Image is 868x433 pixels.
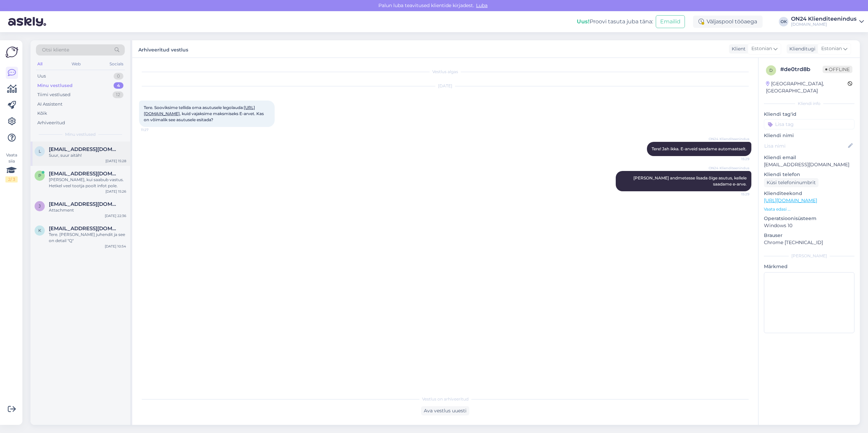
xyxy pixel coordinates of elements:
[49,225,119,232] span: kiffu65@gmail.com
[144,105,265,122] span: Tere. Sooviksime tellida oma asutusele legolauda: , kuid vajaksime maksmiseks E-arvet. Kas on või...
[764,263,854,270] p: Märkmed
[764,132,854,139] p: Kliendi nimi
[105,244,126,249] div: [DATE] 10:54
[764,232,854,239] p: Brauser
[764,142,847,150] input: Lisa nimi
[139,69,751,75] div: Vestlus algas
[766,80,848,94] div: [GEOGRAPHIC_DATA], [GEOGRAPHIC_DATA]
[37,73,46,80] div: Uus
[791,16,856,22] div: ON24 Klienditeenindus
[787,45,815,52] div: Klienditugi
[37,82,73,89] div: Minu vestlused
[65,131,96,137] span: Minu vestlused
[5,46,18,59] img: Askly Logo
[764,206,854,212] p: Vaata edasi ...
[769,68,773,73] span: d
[709,166,749,171] span: ON24 Klienditeenindus
[764,101,854,107] div: Kliendi info
[764,111,854,118] p: Kliendi tag'id
[791,22,856,27] div: [DOMAIN_NAME]
[577,18,653,26] div: Proovi tasuta juba täna:
[764,222,854,229] p: Windows 10
[764,119,854,129] input: Lisa tag
[105,158,126,164] div: [DATE] 15:28
[49,171,119,177] span: piret.laurisson@gmail.com
[37,120,65,126] div: Arhiveeritud
[49,152,126,158] div: Suur, suur aitäh!
[764,197,817,203] a: [URL][DOMAIN_NAME]
[49,146,119,152] span: leonald@leonald.com
[49,177,126,189] div: [PERSON_NAME], kui saabub vastus. Hetkel veel tootja poolt infot pole.
[823,66,852,73] span: Offline
[113,91,123,98] div: 12
[764,239,854,246] p: Chrome [TECHNICAL_ID]
[49,232,126,244] div: Tere. [PERSON_NAME] juhendit ja see on detail "Q"
[652,146,747,151] span: Tere! Jah ikka. E-arveid saadame automaatselt.
[108,60,125,68] div: Socials
[37,101,62,108] div: AI Assistent
[780,65,823,73] div: # de0trd8b
[49,201,119,207] span: juljasmir@yandex.ru
[38,173,41,178] span: p
[821,45,842,52] span: Estonian
[764,190,854,197] p: Klienditeekond
[764,253,854,259] div: [PERSON_NAME]
[38,228,41,233] span: k
[724,192,749,197] span: 15:29
[36,60,44,68] div: All
[37,110,47,117] div: Kõik
[139,83,751,89] div: [DATE]
[764,171,854,178] p: Kliendi telefon
[729,45,746,52] div: Klient
[5,176,18,182] div: 2 / 3
[709,136,749,142] span: ON24 Klienditeenindus
[764,154,854,161] p: Kliendi email
[779,17,788,26] div: OK
[5,152,18,182] div: Vaata siia
[37,91,71,98] div: Tiimi vestlused
[42,46,69,53] span: Otsi kliente
[141,127,166,132] span: 11:27
[114,82,123,89] div: 4
[764,161,854,168] p: [EMAIL_ADDRESS][DOMAIN_NAME]
[114,73,123,80] div: 0
[474,2,490,8] span: Luba
[39,149,41,154] span: l
[693,16,763,28] div: Väljaspool tööaega
[633,175,748,187] span: [PERSON_NAME] andmetesse lisada õige asutus, kellele saadame e-arve.
[791,16,864,27] a: ON24 Klienditeenindus[DOMAIN_NAME]
[577,18,590,25] b: Uus!
[656,15,685,28] button: Emailid
[49,207,126,213] div: Attachment
[105,213,126,218] div: [DATE] 22:36
[751,45,772,52] span: Estonian
[422,396,469,402] span: Vestlus on arhiveeritud
[764,178,818,187] div: Küsi telefoninumbrit
[105,189,126,194] div: [DATE] 15:26
[138,44,188,53] label: Arhiveeritud vestlus
[724,156,749,161] span: 15:29
[421,406,469,415] div: Ava vestlus uuesti
[70,60,82,68] div: Web
[39,203,41,209] span: j
[764,215,854,222] p: Operatsioonisüsteem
